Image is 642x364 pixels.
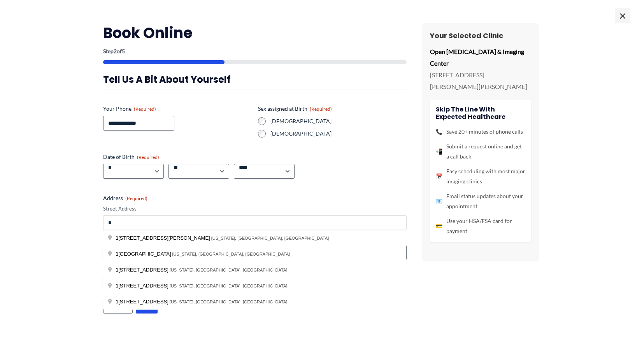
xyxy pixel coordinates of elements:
[116,235,118,241] span: 1
[116,267,170,273] span: [STREET_ADDRESS]
[103,23,407,42] h2: Book Online
[103,205,407,212] label: Street Address
[436,191,525,211] li: Email status updates about your appointment
[436,141,525,162] li: Submit a request online and get a call back
[116,235,211,241] span: [STREET_ADDRESS][PERSON_NAME]
[436,221,442,231] span: 💳
[116,267,118,273] span: 1
[436,106,525,120] h4: Skip the line with Expected Healthcare
[116,251,118,257] span: 1
[116,299,118,305] span: 1
[134,106,156,112] span: (Required)
[122,48,125,54] span: 5
[211,236,329,240] span: [US_STATE], [GEOGRAPHIC_DATA], [GEOGRAPHIC_DATA]
[170,284,288,288] span: [US_STATE], [GEOGRAPHIC_DATA], [GEOGRAPHIC_DATA]
[125,195,147,201] span: (Required)
[258,105,332,113] legend: Sex assigned at Birth
[170,300,288,304] span: [US_STATE], [GEOGRAPHIC_DATA], [GEOGRAPHIC_DATA]
[430,31,531,40] h3: Your Selected Clinic
[103,73,407,85] h3: Tell us a bit about yourself
[103,49,407,54] p: Step of
[615,8,630,23] span: ×
[114,48,117,54] span: 2
[270,130,407,138] label: [DEMOGRAPHIC_DATA]
[436,196,442,206] span: 📧
[103,105,252,113] label: Your Phone
[116,283,118,289] span: 1
[310,106,332,112] span: (Required)
[430,46,531,69] p: Open [MEDICAL_DATA] & Imaging Center
[116,283,170,289] span: [STREET_ADDRESS]
[430,69,531,92] p: [STREET_ADDRESS][PERSON_NAME][PERSON_NAME]
[137,154,159,160] span: (Required)
[436,171,442,181] span: 📅
[270,117,407,125] label: [DEMOGRAPHIC_DATA]
[116,251,172,257] span: [GEOGRAPHIC_DATA]
[172,252,290,256] span: [US_STATE], [GEOGRAPHIC_DATA], [GEOGRAPHIC_DATA]
[436,216,525,236] li: Use your HSA/FSA card for payment
[170,268,288,272] span: [US_STATE], [GEOGRAPHIC_DATA], [GEOGRAPHIC_DATA]
[103,153,159,161] legend: Date of Birth
[436,166,525,186] li: Easy scheduling with most major imaging clinics
[436,127,525,137] li: Save 20+ minutes of phone calls
[436,146,442,157] span: 📲
[116,299,170,305] span: [STREET_ADDRESS]
[436,127,442,137] span: 📞
[103,194,147,202] legend: Address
